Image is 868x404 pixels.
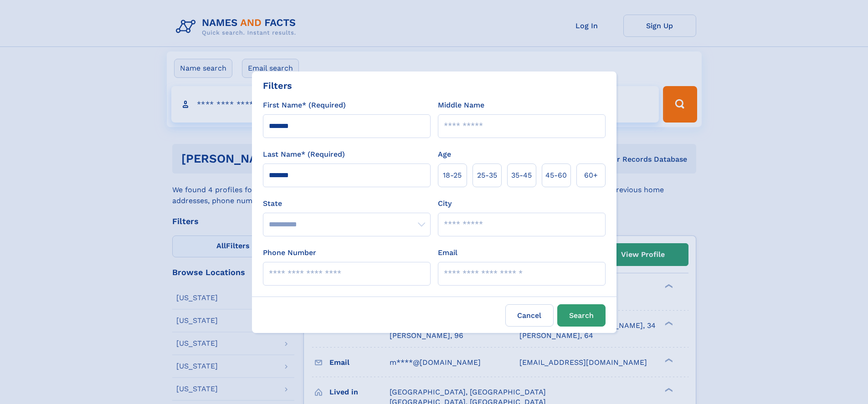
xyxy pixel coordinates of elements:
span: 60+ [584,170,598,181]
label: Age [438,149,451,160]
div: Filters [263,79,292,92]
span: 25‑35 [477,170,497,181]
label: Last Name* (Required) [263,149,345,160]
span: 18‑25 [443,170,462,181]
label: Cancel [505,304,554,327]
span: 35‑45 [511,170,532,181]
label: First Name* (Required) [263,100,346,111]
label: Phone Number [263,247,316,258]
label: State [263,198,431,209]
button: Search [557,304,606,327]
label: Email [438,247,457,258]
label: Middle Name [438,100,484,111]
label: City [438,198,452,209]
span: 45‑60 [545,170,567,181]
